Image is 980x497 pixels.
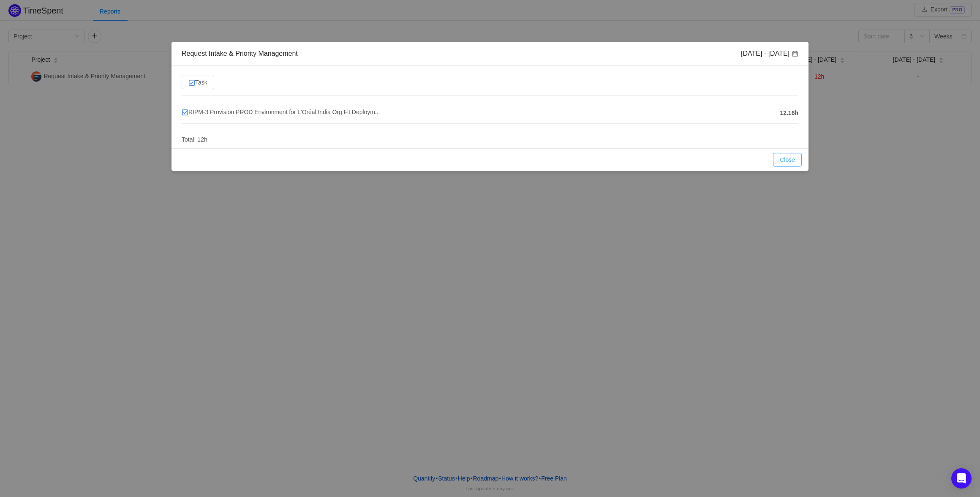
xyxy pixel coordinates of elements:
[182,109,188,116] img: 10318
[951,468,972,489] div: Open Intercom Messenger
[188,79,195,86] img: 10318
[182,136,207,143] span: Total: 12h
[182,49,298,58] div: Request Intake & Priority Management
[741,49,798,58] div: [DATE] - [DATE]
[188,79,207,86] span: Task
[780,109,798,117] span: 12.16h
[773,153,802,167] button: Close
[182,109,380,115] span: RIPM-3 Provision PROD Environment for L'Oréal India Org Fit Deploym...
